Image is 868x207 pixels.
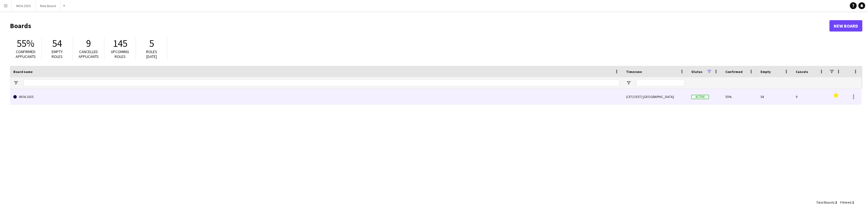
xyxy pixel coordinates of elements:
[146,49,157,59] span: Roles [DATE]
[840,200,851,204] span: Filtered
[722,89,757,104] div: 55%
[10,22,829,30] h1: Boards
[626,80,631,85] button: Open Filter Menu
[691,70,702,74] span: Status
[52,49,63,59] span: Empty roles
[792,89,827,104] div: 9
[79,49,99,59] span: Cancelled applicants
[12,0,35,11] button: WOA 2025
[760,70,771,74] span: Empty
[852,200,854,204] span: 1
[13,80,18,85] button: Open Filter Menu
[16,49,36,59] span: Confirmed applicants
[17,37,34,50] span: 55%
[113,37,127,50] span: 145
[636,80,684,86] input: Timezone Filter Input
[111,49,129,59] span: Upcoming roles
[623,89,688,104] div: (CET/CEST) [GEOGRAPHIC_DATA]
[35,0,61,11] button: New Board
[13,89,619,105] a: WOA 2025
[816,200,834,204] span: Total Boards
[691,95,709,99] span: Active
[796,70,808,74] span: Cancels
[757,89,792,104] div: 54
[52,37,62,50] span: 54
[725,70,743,74] span: Confirmed
[149,37,154,50] span: 5
[24,80,619,86] input: Board name Filter Input
[626,70,642,74] span: Timezone
[86,37,91,50] span: 9
[829,20,862,32] a: New Board
[13,70,33,74] span: Board name
[835,200,837,204] span: 2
